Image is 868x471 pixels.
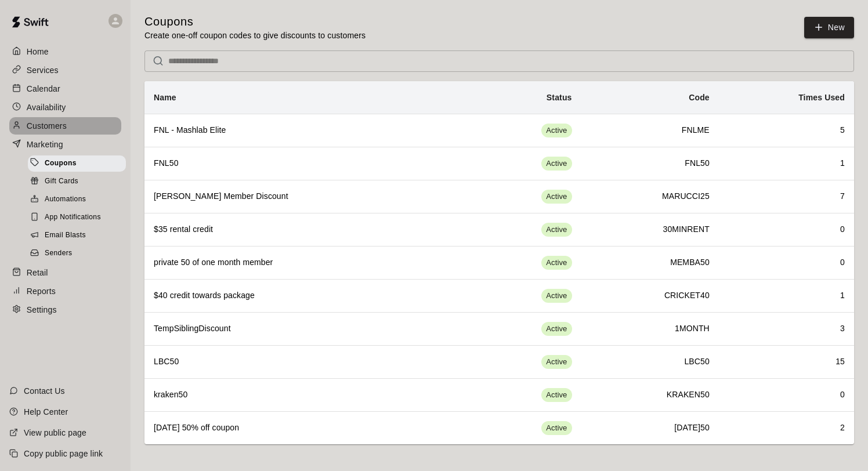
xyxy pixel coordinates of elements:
[728,223,845,236] h6: 0
[728,157,845,170] h6: 1
[27,285,56,297] p: Reports
[28,154,131,172] a: Coupons
[45,176,78,187] span: Gift Cards
[728,124,845,137] h6: 5
[28,191,131,209] a: Automations
[154,190,454,203] h6: [PERSON_NAME] Member Discount
[591,223,710,236] h6: 30MINRENT
[144,30,366,41] p: Create one-off coupon codes to give discounts to customers
[541,258,572,269] span: Active
[591,356,710,368] h6: LBC50
[541,324,572,335] span: Active
[28,245,131,263] a: Senders
[9,301,121,318] a: Settings
[154,389,454,401] h6: kraken50
[591,323,710,335] h6: 1MONTH
[541,390,572,401] span: Active
[45,194,86,205] span: Automations
[541,224,572,236] span: Active
[27,64,59,76] p: Services
[27,139,63,150] p: Marketing
[24,385,65,397] p: Contact Us
[154,289,454,302] h6: $40 credit towards package
[591,256,710,269] h6: MEMBA50
[728,256,845,269] h6: 0
[728,289,845,302] h6: 1
[27,120,67,132] p: Customers
[28,172,131,190] a: Gift Cards
[154,223,454,236] h6: $35 rental credit
[24,427,86,439] p: View public page
[541,423,572,434] span: Active
[798,93,845,102] b: Times Used
[9,99,121,116] a: Availability
[9,136,121,153] a: Marketing
[591,190,710,203] h6: MARUCCI25
[9,43,121,60] a: Home
[9,80,121,97] a: Calendar
[45,212,101,223] span: App Notifications
[728,422,845,434] h6: 2
[28,245,126,262] div: Senders
[541,357,572,368] span: Active
[154,256,454,269] h6: private 50 of one month member
[728,190,845,203] h6: 7
[154,157,454,170] h6: FNL50
[9,117,121,135] a: Customers
[45,230,86,241] span: Email Blasts
[154,422,454,434] h6: [DATE] 50% off coupon
[154,356,454,368] h6: LBC50
[689,93,710,102] b: Code
[27,267,48,278] p: Retail
[28,227,126,244] div: Email Blasts
[27,102,66,113] p: Availability
[28,209,131,227] a: App Notifications
[591,157,710,170] h6: FNL50
[541,125,572,136] span: Active
[541,191,572,202] span: Active
[28,191,126,208] div: Automations
[591,289,710,302] h6: CRICKET40
[154,93,176,102] b: Name
[591,124,710,137] h6: FNLME
[28,173,126,190] div: Gift Cards
[24,406,68,418] p: Help Center
[28,227,131,245] a: Email Blasts
[804,17,854,38] button: New
[27,83,60,95] p: Calendar
[541,291,572,302] span: Active
[27,46,49,57] p: Home
[541,158,572,169] span: Active
[9,282,121,300] a: Reports
[728,356,845,368] h6: 15
[547,93,572,102] b: Status
[591,389,710,401] h6: KRAKEN50
[154,124,454,137] h6: FNL - Mashlab Elite
[728,389,845,401] h6: 0
[28,155,126,172] div: Coupons
[24,448,103,459] p: Copy public page link
[154,323,454,335] h6: TempSiblingDiscount
[144,81,854,444] table: simple table
[45,248,73,259] span: Senders
[9,264,121,281] a: Retail
[728,323,845,335] h6: 3
[9,61,121,79] a: Services
[27,304,57,316] p: Settings
[45,158,77,169] span: Coupons
[28,209,126,226] div: App Notifications
[591,422,710,434] h6: [DATE]50
[144,14,366,30] h5: Coupons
